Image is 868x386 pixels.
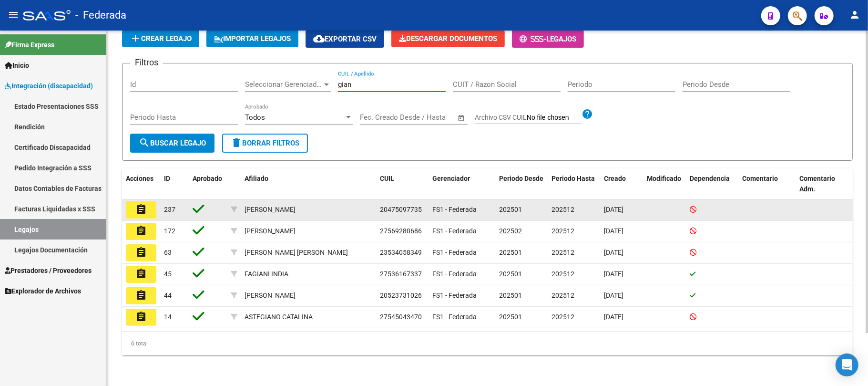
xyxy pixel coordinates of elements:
div: Open Intercom Messenger [836,354,858,376]
span: Integración (discapacidad) [5,81,93,91]
datatable-header-cell: Periodo Hasta [548,168,600,200]
button: Buscar Legajo [130,134,214,153]
span: 202512 [551,249,574,256]
span: Inicio [5,60,29,71]
span: FS1 - Federada [432,292,477,299]
span: 202512 [551,270,574,278]
input: Fecha inicio [360,113,398,122]
button: Open calendar [456,113,467,124]
span: Periodo Hasta [551,175,595,182]
span: FS1 - Federada [432,313,477,321]
span: 27569280686 [380,227,422,235]
span: 20475097735 [380,206,422,213]
span: Comentario [742,175,778,182]
div: [PERSON_NAME] [245,226,296,237]
span: [DATE] [604,313,623,321]
span: Firma Express [5,40,54,50]
span: FS1 - Federada [432,206,477,213]
span: 27536167337 [380,270,422,278]
button: -Legajos [512,30,584,48]
span: Modificado [647,175,681,182]
datatable-header-cell: ID [160,168,189,200]
button: Descargar Documentos [391,30,505,47]
span: Prestadores / Proveedores [5,265,92,276]
span: [DATE] [604,270,623,278]
button: Exportar CSV [306,30,384,48]
input: Archivo CSV CUIL [527,114,582,122]
span: 202512 [551,206,574,213]
span: 202512 [551,227,574,235]
datatable-header-cell: Aprobado [189,168,227,200]
span: Afiliado [245,175,268,182]
span: 202501 [499,206,522,213]
mat-icon: search [139,137,150,148]
span: Archivo CSV CUIL [475,114,527,121]
span: 202501 [499,249,522,256]
button: Borrar Filtros [222,134,308,153]
mat-icon: assignment [135,290,147,301]
mat-icon: assignment [135,247,147,258]
span: 63 [164,249,172,256]
datatable-header-cell: Periodo Desde [495,168,548,200]
span: Comentario Adm. [799,175,835,193]
mat-icon: assignment [135,225,147,237]
span: Creado [604,175,626,182]
mat-icon: help [582,108,593,120]
span: 14 [164,313,172,321]
mat-icon: cloud_download [313,33,325,44]
span: 27545043470 [380,313,422,321]
span: FS1 - Federada [432,227,477,235]
span: Periodo Desde [499,175,543,182]
div: [PERSON_NAME] [245,290,296,301]
span: 20523731026 [380,292,422,299]
span: [DATE] [604,249,623,256]
datatable-header-cell: Dependencia [686,168,738,200]
span: CUIL [380,175,394,182]
span: Aprobado [193,175,222,182]
span: Todos [245,113,265,122]
div: FAGIANI INDIA [245,269,288,280]
span: 202512 [551,313,574,321]
span: [DATE] [604,206,623,213]
mat-icon: delete [231,137,242,148]
span: IMPORTAR LEGAJOS [214,34,291,43]
span: Borrar Filtros [231,139,299,147]
mat-icon: assignment [135,311,147,323]
input: Fecha fin [407,113,453,122]
div: [PERSON_NAME] [PERSON_NAME] [245,247,348,258]
span: Legajos [546,35,576,43]
span: 23534058349 [380,249,422,256]
span: - Federada [75,5,126,26]
span: - [520,35,546,43]
span: Acciones [126,175,153,182]
datatable-header-cell: Acciones [122,168,160,200]
datatable-header-cell: Creado [600,168,643,200]
span: Descargar Documentos [399,34,497,43]
button: IMPORTAR LEGAJOS [206,30,298,47]
mat-icon: add [130,32,141,44]
span: 202501 [499,313,522,321]
span: Seleccionar Gerenciador [245,80,322,89]
datatable-header-cell: Modificado [643,168,686,200]
span: 202502 [499,227,522,235]
mat-icon: menu [8,9,19,21]
span: [DATE] [604,292,623,299]
span: 172 [164,227,175,235]
span: Exportar CSV [313,35,377,43]
span: 44 [164,292,172,299]
span: Buscar Legajo [139,139,206,147]
span: [DATE] [604,227,623,235]
span: Explorador de Archivos [5,286,81,296]
datatable-header-cell: Afiliado [241,168,376,200]
mat-icon: person [849,9,860,21]
mat-icon: assignment [135,268,147,280]
datatable-header-cell: Gerenciador [429,168,495,200]
span: Crear Legajo [130,34,192,43]
span: 202512 [551,292,574,299]
span: 202501 [499,270,522,278]
button: Crear Legajo [122,30,199,47]
span: Dependencia [690,175,730,182]
span: 237 [164,206,175,213]
datatable-header-cell: Comentario Adm. [796,168,853,200]
span: 45 [164,270,172,278]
